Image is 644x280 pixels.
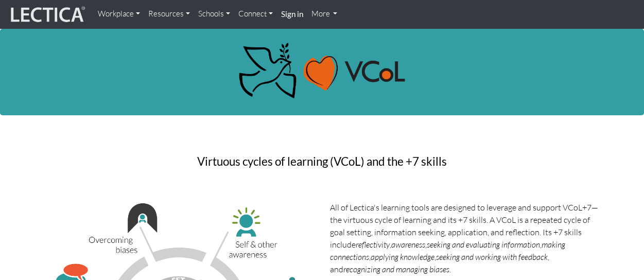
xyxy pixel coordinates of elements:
i: seeking and evaluating information [427,239,540,250]
i: reflectivity [356,239,390,250]
a: Sign in [277,4,307,25]
img: lecticalive [8,5,85,24]
a: More [307,4,342,24]
a: Schools [194,4,234,24]
a: Resources [144,4,194,24]
i: recognizing and managing biases [343,264,449,274]
i: seeking and working with feedback [436,252,548,262]
a: Workplace [94,4,144,24]
i: applying knowledge [371,252,434,262]
p: All of Lectica's learning tools are designed to leverage and support VCoL+7—the virtuous cycle of... [330,201,600,275]
strong: Sign in [281,9,303,19]
i: awareness [391,239,425,250]
i: making connections [330,239,565,262]
a: Connect [234,4,277,24]
h3: Virtuous cycles of learning (VCoL) and the +7 skills [140,155,505,168]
